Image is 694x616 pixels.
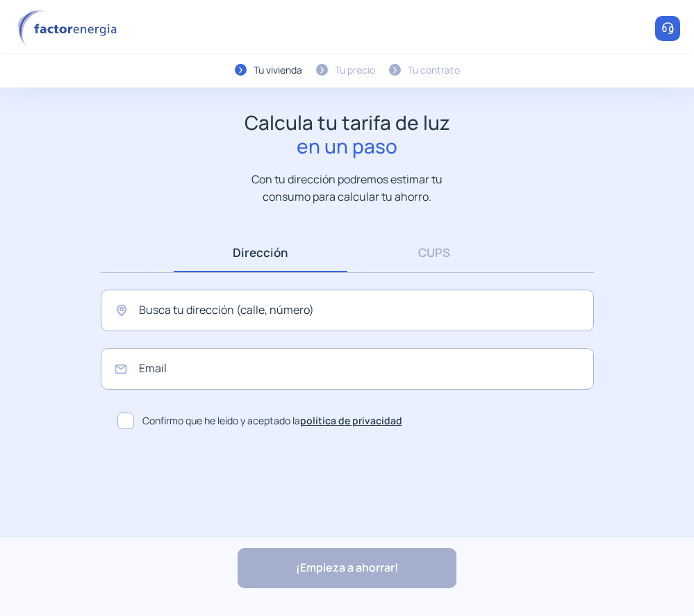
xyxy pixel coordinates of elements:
[142,413,402,428] span: Confirmo que he leído y aceptado la
[408,63,460,78] div: Tu contrato
[14,10,125,48] img: logo factor
[300,414,402,427] a: política de privacidad
[245,111,450,158] h1: Calcula tu tarifa de luz
[238,171,456,205] p: Con tu dirección podremos estimar tu consumo para calcular tu ahorro.
[335,63,375,78] div: Tu precio
[661,22,675,35] img: llamar
[245,135,450,158] span: en un paso
[347,233,521,272] a: CUPS
[174,233,347,272] a: Dirección
[254,63,302,78] div: Tu vivienda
